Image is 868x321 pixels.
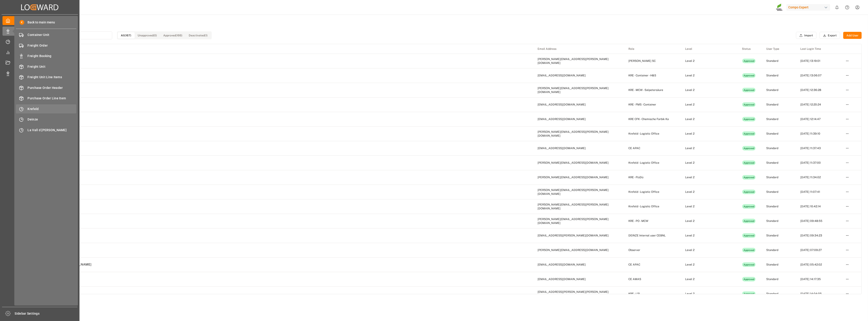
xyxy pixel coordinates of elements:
[681,141,737,155] td: Level 2
[786,3,832,12] button: Compo Expert
[533,97,624,112] td: [EMAIL_ADDRESS][DOMAIN_NAME]
[624,257,681,272] td: CE APAC
[761,54,796,68] td: Standard
[28,64,77,69] span: Freight Unit
[681,126,737,141] td: Level 2
[28,117,77,122] span: Deinze
[761,170,796,185] td: Standard
[761,44,796,54] th: User Type
[742,160,756,165] div: Approved
[681,243,737,257] td: Level 2
[761,286,796,301] td: Standard
[533,83,624,97] td: [PERSON_NAME][EMAIL_ADDRESS][PERSON_NAME][DOMAIN_NAME]
[681,272,737,286] td: Level 2
[160,32,186,39] button: Approved (166)
[16,115,76,124] a: Deinze
[624,141,681,155] td: CE APAC
[761,141,796,155] td: Standard
[796,214,841,228] td: [DATE] 09:48:55
[681,286,737,301] td: Level 2
[624,286,681,301] td: KRE - LSL
[796,272,841,286] td: [DATE] 14:17:35
[533,214,624,228] td: [PERSON_NAME][EMAIL_ADDRESS][PERSON_NAME][DOMAIN_NAME]
[624,214,681,228] td: KRE - PO - MCW
[761,228,796,243] td: Standard
[796,170,841,185] td: [DATE] 11:34:02
[681,155,737,170] td: Level 2
[624,112,681,126] td: KRE CFK - Chemische Farbik Ka
[624,54,681,68] td: [PERSON_NAME] SC
[796,126,841,141] td: [DATE] 11:39:10
[742,204,756,209] div: Approved
[796,243,841,257] td: [DATE] 07:09:27
[2,69,77,78] a: Customer View
[742,175,756,180] div: Approved
[16,104,76,113] a: Krefeld
[624,97,681,112] td: KRE - FMS - Container
[16,62,76,71] a: Freight Unit
[28,128,77,133] span: La Vall d [PERSON_NAME]
[681,185,737,199] td: Level 2
[761,68,796,83] td: Standard
[742,219,756,223] div: Approved
[28,75,77,80] span: Freight Unit Line Items
[742,102,756,107] div: Approved
[742,146,756,150] div: Approved
[624,83,681,97] td: KRE - MCW - Salpetersäure
[742,88,756,92] div: Approved
[533,44,624,54] th: Email Address
[533,286,624,301] td: [EMAIL_ADDRESS][PERSON_NAME][PERSON_NAME][DOMAIN_NAME]
[742,277,756,281] div: Approved
[28,43,77,48] span: Freight Order
[2,48,77,57] a: My Reports
[624,155,681,170] td: Krefeld - Logistic Office
[15,311,78,316] span: Sidebar Settings
[796,257,841,272] td: [DATE] 05:42:02
[22,44,533,54] th: User Name
[742,262,756,267] div: Approved
[776,3,783,11] img: Screenshot%202023-09-29%20at%2010.02.21.png_1712312052.png
[533,199,624,214] td: [PERSON_NAME][EMAIL_ADDRESS][PERSON_NAME][DOMAIN_NAME]
[533,257,624,272] td: [EMAIL_ADDRESS][DOMAIN_NAME]
[28,85,77,90] span: Purchase Order Header
[533,141,624,155] td: [EMAIL_ADDRESS][DOMAIN_NAME]
[796,112,841,126] td: [DATE] 12:14:47
[681,83,737,97] td: Level 2
[742,73,756,78] div: Approved
[118,32,135,39] button: All (167)
[533,170,624,185] td: [PERSON_NAME][EMAIL_ADDRESS][DOMAIN_NAME]
[16,30,76,39] a: Container Unit
[761,214,796,228] td: Standard
[842,2,852,13] button: Help Center
[624,272,681,286] td: CE AMAS
[533,243,624,257] td: [PERSON_NAME][EMAIL_ADDRESS][DOMAIN_NAME]
[820,32,840,39] button: Export
[28,33,77,37] span: Container Unit
[681,214,737,228] td: Level 2
[796,286,841,301] td: [DATE] 14:04:05
[681,170,737,185] td: Level 2
[681,97,737,112] td: Level 2
[843,32,862,39] button: Add User
[533,112,624,126] td: [EMAIL_ADDRESS][DOMAIN_NAME]
[624,68,681,83] td: KRE - Container - H&S
[16,83,76,92] a: Purchase Order Header
[742,117,756,121] div: Approved
[742,291,756,296] div: Approved
[624,228,681,243] td: DEINZE Internal user CEBNL
[796,185,841,199] td: [DATE] 11:07:41
[2,37,77,46] a: Timeslot Management
[796,32,816,39] button: Import
[186,32,211,39] button: Deactivated (1)
[624,199,681,214] td: Krefeld - Logistic Office
[28,107,77,111] span: Krefeld
[761,112,796,126] td: Standard
[761,243,796,257] td: Standard
[681,54,737,68] td: Level 2
[533,228,624,243] td: [EMAIL_ADDRESS][PERSON_NAME][DOMAIN_NAME]
[742,233,756,238] div: Approved
[796,199,841,214] td: [DATE] 10:42:14
[28,54,77,58] span: Freight Booking
[2,58,77,67] a: Document Management
[796,97,841,112] td: [DATE] 12:20:24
